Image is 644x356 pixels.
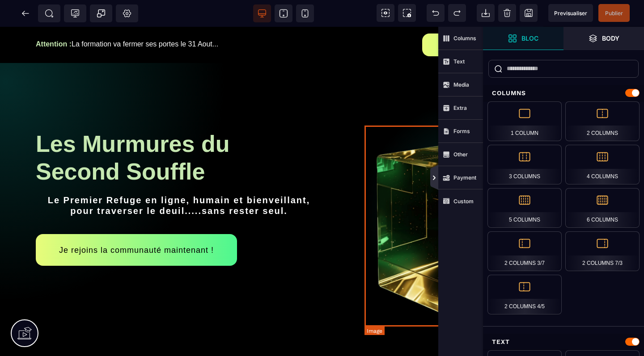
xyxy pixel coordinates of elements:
span: Open Blocks [483,27,563,50]
span: Publier [605,10,623,17]
strong: Media [453,81,469,88]
div: 4 Columns [565,145,640,184]
span: Preview [548,4,593,22]
img: 58ea2dc77b4ac24cb060f214351710eb_Cube.png [364,99,566,300]
span: Tracking [71,9,80,18]
button: Je rejoins la communauté maintenant ! [36,207,237,239]
strong: Other [453,151,468,158]
strong: Text [453,58,465,65]
strong: Forms [453,128,470,134]
div: 2 Columns 4/5 [487,275,562,314]
span: Attention : [36,13,72,21]
div: 6 Columns [565,188,640,228]
div: 2 Columns 7/3 [565,231,640,271]
div: 2 Columns 3/7 [487,231,562,271]
div: Text [483,334,644,350]
span: Setting Body [123,9,131,18]
div: 5 Columns [487,188,562,228]
span: Previsualiser [554,10,587,17]
div: 3 Columns [487,145,562,184]
strong: Extra [453,105,467,111]
span: Popup [97,9,106,18]
span: View components [377,4,394,22]
h1: Les Murmures du Second Souffle [36,99,322,163]
div: Columns [483,85,644,101]
strong: Bloc [521,35,538,42]
strong: Body [602,35,619,42]
div: 2 Columns [565,101,640,141]
strong: Custom [453,198,474,205]
text: La formation va fermer ses portes le 31 Aout... [36,11,422,24]
button: Je rejoins la formation maintenant ! [422,7,608,29]
span: Open Layer Manager [563,27,644,50]
span: SEO [45,9,54,18]
div: 1 Column [487,101,562,141]
span: Screenshot [398,4,416,22]
strong: Columns [453,35,476,42]
strong: Payment [453,174,476,181]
